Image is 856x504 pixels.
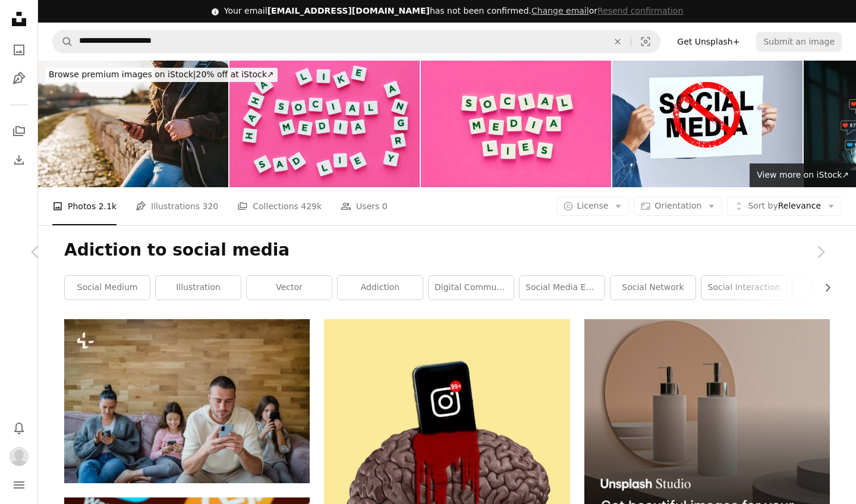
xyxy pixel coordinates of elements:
[38,61,228,187] img: Modern adiction
[38,61,285,89] a: Browse premium images on iStock|20% off at iStock↗
[612,61,802,187] img: Social media, ban and hands with banner for protest, illustration and opinion on abstract grey ba...
[556,197,630,216] button: License
[10,447,29,466] img: Avatar of user Diego Turrubiates
[756,32,842,51] button: Submit an image
[421,61,611,187] img: Social media lies written with letters on pink background
[247,276,332,300] a: vector
[7,445,31,468] button: Profile
[7,416,31,440] button: Notifications
[597,5,683,17] button: Resend confirmation
[49,70,274,79] span: 20% off at iStock ↗
[224,5,684,17] div: Your email has not been confirmed.
[136,187,218,225] a: Illustrations 320
[634,197,722,216] button: Orientation
[338,276,423,300] a: addiction
[757,170,849,179] span: View more on iStock ↗
[64,395,310,406] a: A family with two little daughters, everyone is using mobile phone in the living room.
[577,201,609,210] span: License
[748,200,821,212] span: Relevance
[785,195,856,309] a: Next
[52,30,660,53] form: Find visuals sitewide
[670,32,747,51] a: Get Unsplash+
[610,276,695,300] a: social network
[531,6,683,15] span: or
[748,201,778,210] span: Sort by
[429,276,514,300] a: digital community
[7,67,31,90] a: Illustrations
[156,276,241,300] a: illustration
[203,200,219,213] span: 320
[237,187,322,225] a: Collections 429k
[7,473,31,497] button: Menu
[64,240,830,261] h1: Adiction to social media
[531,6,589,15] a: Change email
[267,6,430,15] span: [EMAIL_ADDRESS][DOMAIN_NAME]
[229,61,420,187] img: Social media written with letters on pink background
[341,187,388,225] a: Users 0
[382,200,388,213] span: 0
[301,200,322,213] span: 429k
[65,276,150,300] a: social medium
[631,30,660,53] button: Visual search
[49,70,196,79] span: Browse premium images on iStock |
[605,30,631,53] button: Clear
[520,276,605,300] a: social media engagement
[750,163,856,187] a: View more on iStock↗
[53,30,73,53] button: Search Unsplash
[654,201,701,210] span: Orientation
[7,38,31,62] a: Photos
[324,467,569,478] a: a close up of a toy
[727,197,842,216] button: Sort byRelevance
[7,148,31,172] a: Download History
[701,276,786,300] a: social interaction
[64,319,310,483] img: A family with two little daughters, everyone is using mobile phone in the living room.
[7,119,31,143] a: Collections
